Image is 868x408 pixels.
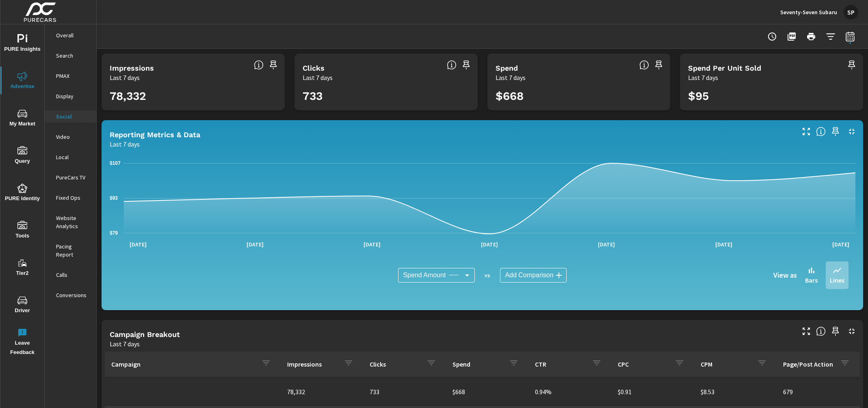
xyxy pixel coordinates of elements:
[303,73,333,82] p: Last 7 days
[639,60,649,70] span: The amount of money spent on advertising during the period.
[403,271,446,279] span: Spend Amount
[45,240,96,261] div: Pacing Report
[56,173,90,181] p: PureCars TV
[496,73,526,82] p: Last 7 days
[45,171,96,183] div: PureCars TV
[56,271,90,279] p: Calls
[45,70,96,82] div: PMAX
[358,240,386,248] p: [DATE]
[56,153,90,161] p: Local
[500,268,566,283] div: Add Comparison
[805,275,818,285] p: Bars
[783,360,833,368] p: Page/Post Action
[592,240,621,248] p: [DATE]
[842,28,858,45] button: Select Date Range
[3,183,42,203] span: PURE Identity
[56,31,90,39] p: Overall
[110,160,121,166] text: $107
[800,125,813,138] button: Make Fullscreen
[688,64,761,72] h5: Spend Per Unit Sold
[110,339,140,349] p: Last 7 days
[618,387,688,397] p: $0.91
[0,24,44,361] div: nav menu
[45,29,96,41] div: Overall
[287,387,357,397] p: 78,332
[110,64,154,72] h5: Impressions
[287,360,338,368] p: Impressions
[303,64,325,72] h5: Clicks
[829,125,842,138] span: Save this to your personalized report
[505,271,553,279] span: Add Comparison
[845,125,858,138] button: Minimize Widget
[56,92,90,100] p: Display
[845,325,858,338] button: Minimize Widget
[496,89,662,103] h3: $668
[3,328,42,357] span: Leave Feedback
[803,28,819,45] button: Print Report
[56,112,90,121] p: Social
[45,151,96,163] div: Local
[45,90,96,102] div: Display
[241,240,269,248] p: [DATE]
[823,28,839,45] button: Apply Filters
[45,212,96,232] div: Website Analytics
[3,146,42,166] span: Query
[110,139,140,149] p: Last 7 days
[3,71,42,91] span: Advertise
[844,5,858,19] div: SP
[111,360,255,368] p: Campaign
[475,272,500,279] p: vs
[829,325,842,338] span: Save this to your personalized report
[110,195,118,201] text: $93
[688,89,855,103] h3: $95
[45,110,96,123] div: Social
[110,330,180,339] h5: Campaign Breakout
[45,269,96,281] div: Calls
[475,240,504,248] p: [DATE]
[254,60,264,70] span: The number of times an ad was shown on your behalf.
[3,34,42,54] span: PURE Insights
[3,296,42,315] span: Driver
[652,58,665,71] span: Save this to your personalized report
[447,60,457,70] span: The number of times an ad was clicked by a consumer.
[452,387,522,397] p: $668
[816,326,826,336] span: This is a summary of Social performance results by campaign. Each column can be sorted.
[452,360,503,368] p: Spend
[830,275,844,285] p: Lines
[110,130,200,139] h5: Reporting Metrics & Data
[496,64,518,72] h5: Spend
[303,89,470,103] h3: 733
[701,360,751,368] p: CPM
[688,73,718,82] p: Last 7 days
[370,360,420,368] p: Clicks
[56,133,90,141] p: Video
[535,387,605,397] p: 0.94%
[45,131,96,143] div: Video
[56,72,90,80] p: PMAX
[827,240,855,248] p: [DATE]
[110,73,140,82] p: Last 7 days
[370,387,439,397] p: 733
[45,50,96,62] div: Search
[784,28,800,45] button: "Export Report to PDF"
[56,242,90,259] p: Pacing Report
[783,387,853,397] p: 679
[45,289,96,301] div: Conversions
[56,52,90,60] p: Search
[460,58,473,71] span: Save this to your personalized report
[110,89,277,103] h3: 78,332
[110,230,118,236] text: $79
[618,360,668,368] p: CPC
[56,194,90,202] p: Fixed Ops
[3,221,42,241] span: Tools
[710,240,738,248] p: [DATE]
[3,258,42,278] span: Tier2
[535,360,585,368] p: CTR
[845,58,858,71] span: Save this to your personalized report
[56,291,90,299] p: Conversions
[124,240,152,248] p: [DATE]
[816,127,826,136] span: Understand Social data over time and see how metrics compare to each other.
[267,58,280,71] span: Save this to your personalized report
[701,387,771,397] p: $8.53
[56,214,90,230] p: Website Analytics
